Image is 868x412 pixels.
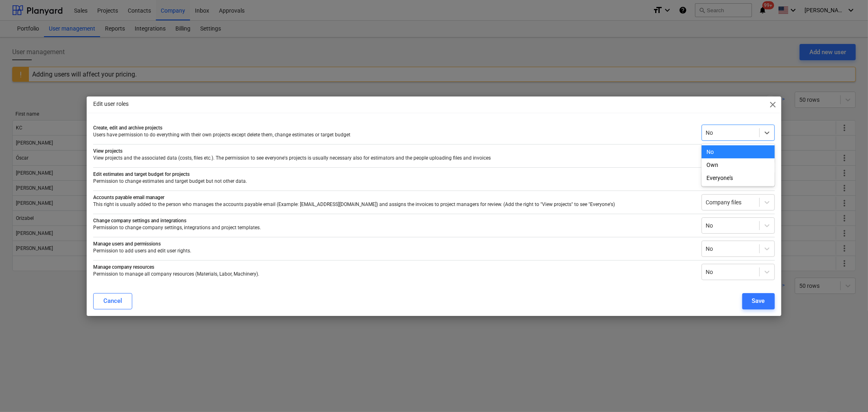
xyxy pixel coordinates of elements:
span: close [768,100,778,110]
p: Change company settings and integrations [93,217,695,224]
p: Manage company resources [93,264,695,271]
p: Permission to change estimates and target budget but not other data. [93,178,695,185]
div: Save [752,296,765,306]
p: Permission to manage all company resources (Materials, Labor, Machinery). [93,271,695,278]
p: Accounts payable email manager [93,194,695,201]
p: Users have permission to do everything with their own projects except delete them, change estimat... [93,131,695,138]
p: Edit user roles [93,100,129,108]
div: Cancel [103,296,122,306]
button: Cancel [93,293,132,309]
p: Manage users and permissions [93,241,695,248]
iframe: Chat Widget [827,373,868,412]
div: No [702,145,775,158]
p: Edit estimates and target budget for projects [93,171,695,178]
p: View projects [93,148,695,155]
p: Permission to change company settings, integrations and project templates. [93,224,695,231]
div: Everyone's [702,171,775,184]
div: Own [702,158,775,171]
button: Save [742,293,775,309]
p: Create, edit and archive projects [93,125,695,131]
p: View projects and the associated data (costs, files etc.). The permission to see everyone's proje... [93,155,695,162]
p: This right is usually added to the person who manages the accounts payable email (Example: [EMAIL... [93,201,695,208]
p: Permission to add users and edit user rights. [93,248,695,254]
